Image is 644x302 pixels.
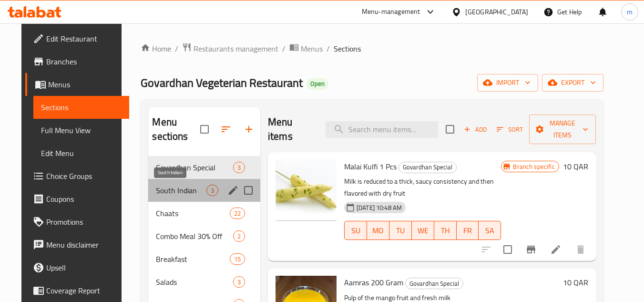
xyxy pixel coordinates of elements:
div: Breakfast15 [148,248,260,271]
div: Menu-management [362,6,420,18]
h2: Menu items [268,115,314,144]
span: Choice Groups [46,170,122,182]
span: WE [416,224,430,238]
button: Sort [494,122,525,137]
button: export [542,74,603,92]
li: / [327,43,330,54]
div: Combo Meal 30% Off2 [148,225,260,248]
button: TH [434,221,457,240]
span: import [485,77,531,89]
span: Sort items [491,122,529,137]
h6: 10 QAR [563,160,588,173]
span: export [550,77,596,89]
span: 3 [234,163,245,172]
li: / [175,43,178,54]
button: TU [389,221,412,240]
span: FR [460,224,475,238]
div: [GEOGRAPHIC_DATA] [465,7,528,17]
span: Add [462,124,488,135]
li: / [282,43,286,54]
span: [DATE] 10:48 AM [353,203,406,212]
div: Open [307,78,328,90]
div: Govardhan Special [405,278,463,289]
a: Edit Menu [33,142,129,165]
span: Open [307,80,328,88]
span: 3 [234,278,245,287]
div: items [233,276,245,288]
span: Edit Menu [41,147,122,159]
a: Menus [25,73,129,96]
span: Add item [460,122,491,137]
button: Manage items [529,115,595,144]
span: Upsell [46,262,122,273]
h6: 10 QAR [563,276,588,289]
span: 15 [230,255,245,264]
span: SA [482,224,497,238]
span: 3 [207,186,218,195]
span: Govardhan Special [156,162,233,173]
span: TU [393,224,408,238]
span: Manage items [537,117,588,141]
span: Select section [440,119,460,139]
span: Aamras 200 Gram [344,275,403,290]
img: Malai Kulfi 1 Pcs [276,160,337,221]
div: Salads3 [148,271,260,293]
button: import [477,74,538,92]
a: Choice Groups [25,165,129,187]
div: South Indian3edit [148,179,260,202]
span: SU [348,224,363,238]
span: Branch specific [509,162,558,171]
span: Combo Meal 30% Off [156,230,233,242]
span: Sort [497,124,523,135]
a: Menus [289,42,323,55]
button: SA [479,221,501,240]
span: Govardhan Special [406,278,463,289]
span: 22 [230,209,245,218]
span: South Indian [156,185,206,196]
div: Govardhan Special [399,162,457,173]
button: delete [569,238,592,261]
a: Menu disclaimer [25,233,129,256]
span: Menus [301,43,323,54]
a: Sections [33,96,129,119]
span: Select all sections [194,119,215,139]
span: Edit Restaurant [46,33,122,44]
div: Chaats22 [148,202,260,225]
button: WE [412,221,434,240]
a: Branches [25,50,129,73]
span: Malai Kulfi 1 Pcs [344,159,397,174]
span: Menus [48,79,122,90]
a: Full Menu View [33,119,129,142]
span: Menu disclaimer [46,239,122,250]
span: Govardhan Special [399,162,456,173]
span: Select to update [498,240,518,260]
button: Add [460,122,491,137]
span: Sections [334,43,361,54]
a: Upsell [25,256,129,279]
a: Home [141,43,171,54]
h2: Menu sections [152,115,200,144]
span: 2 [234,232,245,241]
span: Promotions [46,216,122,228]
span: MO [371,224,386,238]
a: Restaurants management [182,42,278,55]
span: Chaats [156,208,229,219]
span: Branches [46,56,122,67]
span: Salads [156,276,233,288]
span: Sections [41,102,122,113]
button: MO [367,221,389,240]
a: Edit Restaurant [25,27,129,50]
span: Breakfast [156,253,229,265]
div: Govardhan Special3 [148,156,260,179]
span: Full Menu View [41,125,122,136]
div: items [230,253,245,265]
a: Edit menu item [550,244,562,255]
div: items [230,208,245,219]
a: Coupons [25,187,129,210]
p: Milk is reduced to a thick, saucy consistency and then flavored with dry fruit [344,176,501,199]
button: FR [457,221,479,240]
button: SU [344,221,367,240]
